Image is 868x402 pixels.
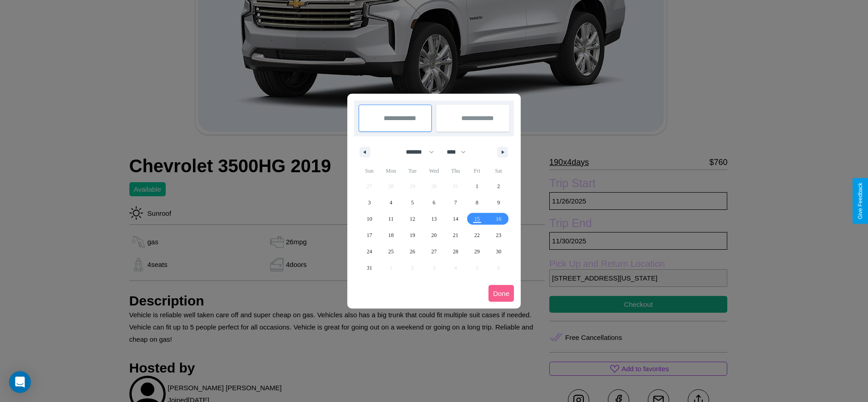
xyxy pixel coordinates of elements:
[380,194,401,211] button: 4
[857,183,863,219] div: Give Feedback
[402,243,423,260] button: 26
[497,178,500,194] span: 2
[445,243,466,260] button: 28
[423,227,444,243] button: 20
[466,227,488,243] button: 22
[445,227,466,243] button: 21
[380,243,401,260] button: 25
[9,371,31,393] div: Open Intercom Messenger
[476,194,478,211] span: 8
[488,243,509,260] button: 30
[359,164,380,178] span: Sun
[390,194,392,211] span: 4
[474,227,480,243] span: 22
[488,211,509,227] button: 16
[402,227,423,243] button: 19
[402,164,423,178] span: Tue
[423,211,444,227] button: 13
[410,227,415,243] span: 19
[367,243,372,260] span: 24
[367,260,372,276] span: 31
[423,243,444,260] button: 27
[423,164,444,178] span: Wed
[380,211,401,227] button: 11
[453,227,458,243] span: 21
[496,243,501,260] span: 30
[474,211,480,227] span: 15
[445,164,466,178] span: Thu
[411,194,414,211] span: 5
[453,211,458,227] span: 14
[431,227,437,243] span: 20
[454,194,457,211] span: 7
[359,260,380,276] button: 31
[488,227,509,243] button: 23
[476,178,478,194] span: 1
[359,243,380,260] button: 24
[380,227,401,243] button: 18
[388,243,394,260] span: 25
[488,178,509,194] button: 2
[466,211,488,227] button: 15
[359,211,380,227] button: 10
[496,227,501,243] span: 23
[488,285,514,302] button: Done
[367,211,372,227] span: 10
[367,227,372,243] span: 17
[488,194,509,211] button: 9
[445,211,466,227] button: 14
[388,211,394,227] span: 11
[496,211,501,227] span: 16
[431,243,437,260] span: 27
[431,211,437,227] span: 13
[402,194,423,211] button: 5
[466,194,488,211] button: 8
[359,194,380,211] button: 3
[474,243,480,260] span: 29
[410,243,415,260] span: 26
[368,194,371,211] span: 3
[359,227,380,243] button: 17
[402,211,423,227] button: 12
[380,164,401,178] span: Mon
[423,194,444,211] button: 6
[466,243,488,260] button: 29
[488,164,509,178] span: Sat
[433,194,435,211] span: 6
[453,243,458,260] span: 28
[466,178,488,194] button: 1
[466,164,488,178] span: Fri
[410,211,415,227] span: 12
[445,194,466,211] button: 7
[497,194,500,211] span: 9
[388,227,394,243] span: 18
